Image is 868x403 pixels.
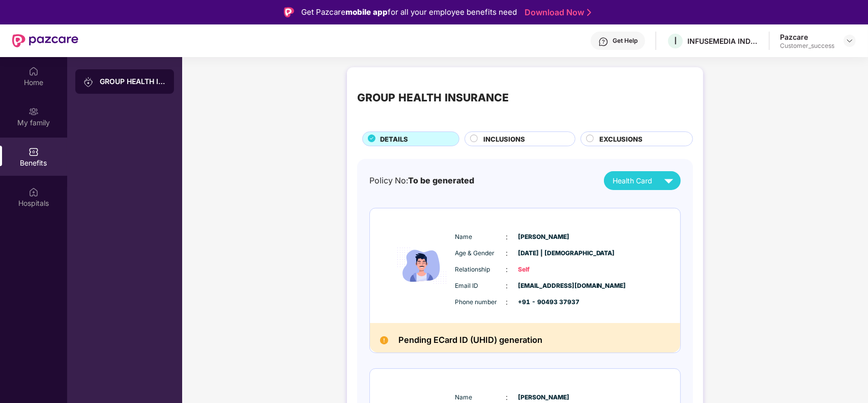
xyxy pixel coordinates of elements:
div: GROUP HEALTH INSURANCE [100,76,166,87]
div: Policy No: [369,174,474,187]
h2: Pending ECard ID (UHID) generation [398,333,542,347]
span: INCLUSIONS [483,134,525,144]
span: Self [518,265,569,275]
span: : [506,231,508,243]
img: svg+xml;base64,PHN2ZyBpZD0iSG9zcGl0YWxzIiB4bWxucz0iaHR0cDovL3d3dy53My5vcmcvMjAwMC9zdmciIHdpZHRoPS... [28,187,39,197]
img: svg+xml;base64,PHN2ZyBpZD0iRHJvcGRvd24tMzJ4MzIiIHhtbG5zPSJodHRwOi8vd3d3LnczLm9yZy8yMDAwL3N2ZyIgd2... [846,37,854,45]
span: To be generated [408,176,474,185]
span: Relationship [455,265,506,275]
img: Logo [284,7,294,17]
span: +91 - 90493 37937 [518,298,569,307]
span: Name [455,393,506,402]
span: : [506,297,508,308]
div: Get Help [613,37,638,45]
div: Get Pazcare for all your employee benefits need [301,6,517,18]
span: I [674,35,677,47]
div: INFUSEMEDIA INDIA PRIVATE LIMITED [687,36,759,46]
button: Health Card [604,171,681,190]
span: : [506,248,508,259]
img: svg+xml;base64,PHN2ZyB4bWxucz0iaHR0cDovL3d3dy53My5vcmcvMjAwMC9zdmciIHZpZXdCb3g9IjAgMCAyNCAyNCIgd2... [660,172,678,190]
img: Pending [380,336,388,344]
span: Email ID [455,281,506,291]
img: svg+xml;base64,PHN2ZyB3aWR0aD0iMjAiIGhlaWdodD0iMjAiIHZpZXdCb3g9IjAgMCAyMCAyMCIgZmlsbD0ibm9uZSIgeG... [83,77,94,87]
span: Name [455,232,506,242]
div: Customer_success [780,42,834,50]
span: [PERSON_NAME] [518,393,569,402]
span: DETAILS [380,134,408,144]
a: Download Now [525,7,588,18]
span: Age & Gender [455,249,506,258]
img: New Pazcare Logo [12,34,78,47]
span: [PERSON_NAME] [518,232,569,242]
span: : [506,280,508,291]
span: : [506,264,508,275]
span: : [506,392,508,403]
span: Health Card [613,175,652,186]
strong: mobile app [345,7,388,17]
img: icon [391,219,452,313]
img: svg+xml;base64,PHN2ZyBpZD0iQmVuZWZpdHMiIHhtbG5zPSJodHRwOi8vd3d3LnczLm9yZy8yMDAwL3N2ZyIgd2lkdGg9Ij... [28,147,39,157]
span: EXCLUSIONS [600,134,643,144]
img: svg+xml;base64,PHN2ZyB3aWR0aD0iMjAiIGhlaWdodD0iMjAiIHZpZXdCb3g9IjAgMCAyMCAyMCIgZmlsbD0ibm9uZSIgeG... [28,106,39,117]
span: [EMAIL_ADDRESS][DOMAIN_NAME] [518,281,569,291]
span: Phone number [455,298,506,307]
img: Stroke [587,7,591,18]
img: svg+xml;base64,PHN2ZyBpZD0iSG9tZSIgeG1sbnM9Imh0dHA6Ly93d3cudzMub3JnLzIwMDAvc3ZnIiB3aWR0aD0iMjAiIG... [28,66,39,76]
span: [DATE] | [DEMOGRAPHIC_DATA] [518,249,569,258]
div: GROUP HEALTH INSURANCE [357,90,509,106]
div: Pazcare [780,32,834,42]
img: svg+xml;base64,PHN2ZyBpZD0iSGVscC0zMngzMiIgeG1sbnM9Imh0dHA6Ly93d3cudzMub3JnLzIwMDAvc3ZnIiB3aWR0aD... [598,37,609,47]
